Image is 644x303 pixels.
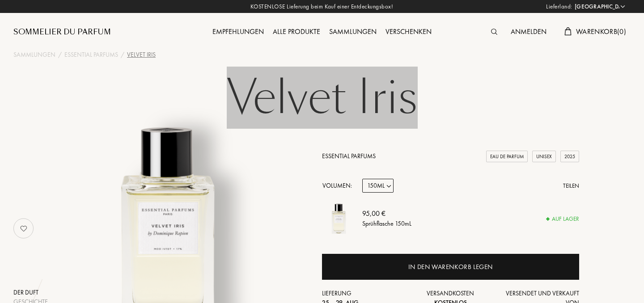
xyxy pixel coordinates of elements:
div: 2025 [560,151,579,163]
div: Eau de Parfum [486,151,528,163]
div: Sprühflasche 150mL [362,219,411,228]
div: Alle Produkte [268,26,325,38]
a: Empfehlungen [208,27,268,36]
img: no_like_p.png [15,219,33,237]
div: Empfehlungen [208,26,268,38]
div: Unisex [532,151,556,163]
div: Anmelden [506,26,551,38]
div: Sammlungen [325,26,381,38]
div: Teilen [563,181,579,190]
a: Sammlungen [13,50,55,59]
img: search_icn.svg [491,29,497,35]
a: Anmelden [506,27,551,36]
a: Essential Parfums [64,50,118,59]
div: Der Duft [13,288,48,297]
div: 95,00 € [362,208,411,219]
span: Lieferland: [546,2,572,11]
a: Essential Parfums [322,152,376,160]
a: Alle Produkte [268,27,325,36]
span: Warenkorb ( 0 ) [576,27,626,36]
div: / [121,50,124,59]
a: Verschenken [381,27,436,36]
div: Auf Lager [547,215,579,223]
div: / [58,50,62,59]
div: Velvet Iris [127,50,156,59]
h1: Velvet Iris [98,73,546,122]
div: Verschenken [381,26,436,38]
div: In den Warenkorb legen [408,262,493,272]
a: Sommelier du Parfum [13,27,111,38]
a: Sammlungen [325,27,381,36]
img: cart.svg [564,27,572,35]
div: Volumen: [322,179,357,193]
img: Velvet Iris Essential Parfums [322,202,356,235]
